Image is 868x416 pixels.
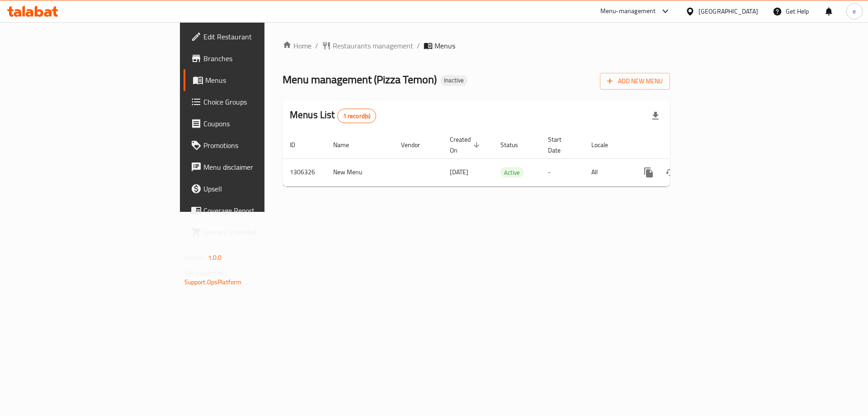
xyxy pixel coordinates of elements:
[417,40,420,51] li: /
[184,267,226,279] span: Get support on:
[290,108,376,123] h2: Menus List
[184,276,242,288] a: Support.OpsPlatform
[203,31,318,42] span: Edit Restaurant
[283,131,732,186] table: enhanced table
[660,162,681,183] button: Change Status
[600,73,670,90] button: Add New Menu
[203,205,318,216] span: Coverage Report
[698,6,758,16] div: [GEOGRAPHIC_DATA]
[184,48,325,69] a: Branches
[203,183,318,194] span: Upsell
[326,158,394,186] td: New Menu
[203,227,318,238] span: Grocery Checklist
[283,40,670,51] nav: breadcrumb
[184,178,325,200] a: Upsell
[401,139,432,150] span: Vendor
[322,40,413,51] a: Restaurants management
[600,6,656,17] div: Menu-management
[184,113,325,134] a: Coupons
[184,200,325,221] a: Coverage Report
[548,134,573,156] span: Start Date
[184,26,325,48] a: Edit Restaurant
[584,158,631,186] td: All
[500,139,530,150] span: Status
[337,109,377,123] div: Total records count
[500,167,524,178] span: Active
[203,162,318,172] span: Menu disclaimer
[203,53,318,64] span: Branches
[333,40,413,51] span: Restaurants management
[290,139,307,150] span: ID
[338,112,376,120] span: 1 record(s)
[440,77,467,84] span: Inactive
[184,91,325,113] a: Choice Groups
[184,134,325,156] a: Promotions
[283,69,437,90] span: Menu management ( Pizza Temon )
[184,252,207,263] span: Version:
[203,96,318,107] span: Choice Groups
[631,131,732,159] th: Actions
[434,40,455,51] span: Menus
[591,139,620,150] span: Locale
[853,6,856,16] span: e
[607,76,663,87] span: Add New Menu
[205,75,318,86] span: Menus
[184,156,325,178] a: Menu disclaimer
[203,118,318,129] span: Coupons
[645,105,666,127] div: Export file
[184,221,325,243] a: Grocery Checklist
[541,158,584,186] td: -
[638,162,660,183] button: more
[500,167,524,178] div: Active
[203,140,318,151] span: Promotions
[184,69,325,91] a: Menus
[208,252,222,263] span: 1.0.0
[450,134,482,156] span: Created On
[333,139,361,150] span: Name
[450,166,468,178] span: [DATE]
[440,75,467,86] div: Inactive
